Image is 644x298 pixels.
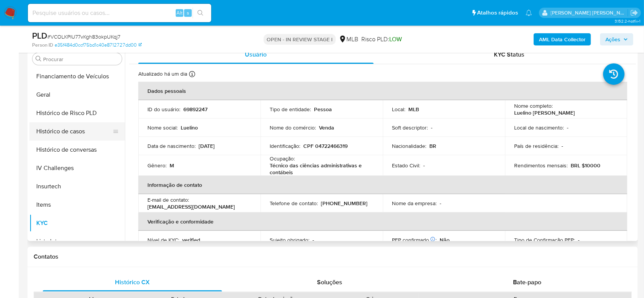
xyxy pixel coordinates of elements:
[567,124,568,131] p: -
[339,35,358,44] div: MLB
[317,278,342,287] span: Soluções
[312,236,314,243] p: -
[389,35,402,44] span: LOW
[392,124,428,131] p: Soft descriptor :
[514,162,568,169] p: Rendimentos mensais :
[270,124,316,131] p: Nome do comércio :
[147,236,179,243] p: Nível de KYC :
[245,50,267,59] span: Usuário
[183,106,207,113] p: 69892247
[303,143,348,149] p: CPF 04722466319
[264,34,336,45] p: OPEN - IN REVIEW STAGE I
[514,102,553,109] p: Nome completo :
[147,196,189,203] p: E-mail de contato :
[32,29,47,42] b: PLD
[392,106,405,113] p: Local :
[392,143,426,149] p: Nacionalidade :
[28,8,211,18] input: Pesquise usuários ou casos...
[514,236,575,243] p: Tipo de Confirmação PEP :
[29,86,125,104] button: Geral
[147,106,180,113] p: ID do usuário :
[615,18,640,24] span: 3.152.2-hotfix-1
[270,236,309,243] p: Sujeito obrigado :
[477,9,518,17] span: Atalhos rápidos
[600,33,633,45] button: Ações
[138,212,627,231] th: Verificação e conformidade
[392,162,420,169] p: Estado Civil :
[321,200,367,207] p: [PHONE_NUMBER]
[319,124,334,131] p: Venda
[187,9,189,16] span: s
[29,196,125,214] button: Items
[176,9,183,16] span: Alt
[361,35,402,44] span: Risco PLD:
[29,214,125,232] button: KYC
[440,236,450,243] p: Não
[270,143,300,149] p: Identificação :
[429,143,436,149] p: BR
[147,143,196,149] p: Data de nascimento :
[138,70,187,78] p: Atualizado há um dia
[29,104,125,122] button: Histórico de Risco PLD
[270,162,371,176] p: Técnico das ciências administrativas e contábeis
[571,162,600,169] p: BRL $10000
[392,200,437,207] p: Nome da empresa :
[551,9,628,16] p: andrea.asantos@mercadopago.com.br
[47,33,120,40] span: # VCOLKPIU77vKgh83okpUKqj7
[32,42,53,49] b: Person ID
[314,106,332,113] p: Pessoa
[431,124,432,131] p: -
[115,278,150,287] span: Histórico CX
[561,143,563,149] p: -
[36,56,42,62] button: Procurar
[182,236,200,243] p: verified
[29,177,125,196] button: Insurtech
[514,143,558,149] p: País de residência :
[514,109,575,116] p: Luelino [PERSON_NAME]
[43,56,119,63] input: Procurar
[193,8,208,18] button: search-icon
[270,200,318,207] p: Telefone de contato :
[199,143,215,149] p: [DATE]
[270,155,295,162] p: Ocupação :
[147,124,178,131] p: Nome social :
[514,124,564,131] p: Local de nascimento :
[147,203,235,210] p: [EMAIL_ADDRESS][DOMAIN_NAME]
[29,141,125,159] button: Histórico de conversas
[408,106,419,113] p: MLB
[513,278,541,287] span: Bate-papo
[630,9,638,17] a: Sair
[181,124,198,131] p: Luelino
[440,200,441,207] p: -
[605,33,620,45] span: Ações
[29,67,125,86] button: Financiamento de Veículos
[55,42,142,49] a: e35f484d0ccf75bd1c40e8712727dd00
[34,253,632,261] h1: Contatos
[392,236,437,243] p: PEP confirmado :
[147,162,167,169] p: Gênero :
[138,82,627,100] th: Dados pessoais
[270,106,311,113] p: Tipo de entidade :
[423,162,425,169] p: -
[534,33,591,45] button: AML Data Collector
[29,232,125,251] button: Lista Interna
[526,10,532,16] a: Notificações
[494,50,524,59] span: KYC Status
[29,159,125,177] button: IV Challenges
[29,122,119,141] button: Histórico de casos
[170,162,174,169] p: M
[138,176,627,194] th: Informação de contato
[578,236,579,243] p: -
[539,33,586,45] b: AML Data Collector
